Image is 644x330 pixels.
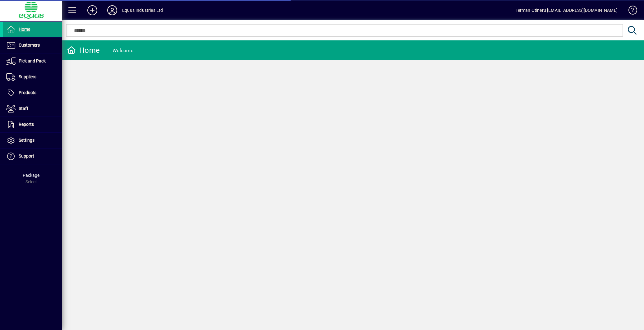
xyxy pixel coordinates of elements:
a: Support [3,149,62,164]
a: Products [3,85,62,101]
span: Pick and Pack [19,58,46,63]
a: Settings [3,133,62,148]
div: Equus Industries Ltd [122,5,163,15]
a: Pick and Pack [3,53,62,69]
button: Add [82,5,102,16]
a: Customers [3,38,62,53]
a: Knowledge Base [624,1,636,21]
div: Welcome [113,46,133,56]
div: Home [67,45,100,55]
a: Suppliers [3,69,62,85]
span: Support [19,154,34,158]
button: Profile [102,5,122,16]
div: Herman Otineru [EMAIL_ADDRESS][DOMAIN_NAME] [514,5,618,15]
span: Home [19,27,30,32]
span: Customers [19,43,40,48]
span: Settings [19,138,34,143]
a: Staff [3,101,62,117]
span: Reports [19,122,34,127]
span: Products [19,90,36,95]
span: Package [23,173,39,178]
span: Suppliers [19,74,36,79]
span: Staff [19,106,28,111]
a: Reports [3,117,62,132]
